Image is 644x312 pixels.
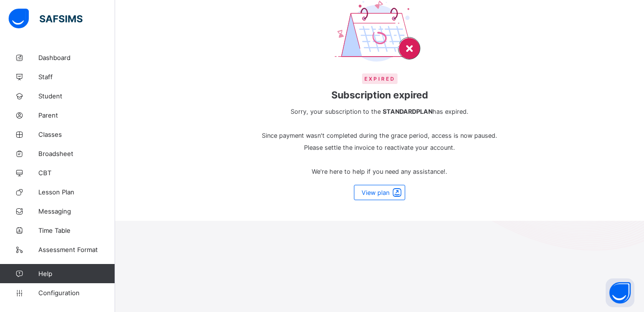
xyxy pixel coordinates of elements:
[38,169,115,177] span: CBT
[38,246,115,253] span: Assessment Format
[362,73,398,84] span: Expired
[38,227,115,234] span: Time Table
[38,54,115,61] span: Dashboard
[38,150,115,157] span: Broadsheet
[9,9,82,29] img: safsims
[38,92,115,100] span: Student
[38,188,115,196] span: Lesson Plan
[362,189,389,196] span: View plan
[38,131,115,138] span: Classes
[606,278,634,307] button: Open asap
[38,111,115,119] span: Parent
[258,106,502,178] span: Sorry, your subscription to the has expired. Since payment wasn't completed during the grace peri...
[383,108,433,115] b: STANDARD PLAN
[38,207,115,215] span: Messaging
[38,289,115,297] span: Configuration
[38,270,115,277] span: Help
[38,73,115,81] span: Staff
[258,89,502,101] span: Subscription expired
